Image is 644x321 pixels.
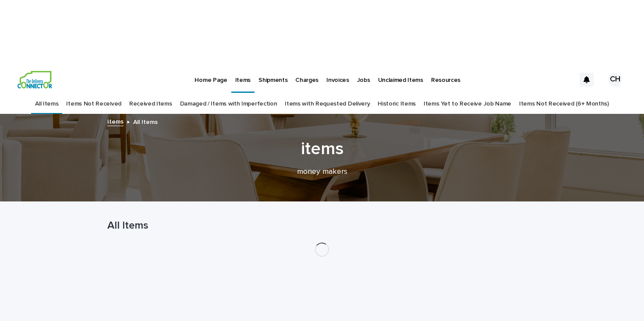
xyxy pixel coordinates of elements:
p: Jobs [357,66,370,84]
a: Items [231,66,255,92]
a: Historic Items [378,94,416,114]
a: Damaged / Items with Imperfection [180,94,277,114]
p: Unclaimed Items [378,66,423,84]
p: Invoices [326,66,349,84]
h1: items [107,138,537,159]
a: Invoices [322,66,353,93]
img: aCWQmA6OSGG0Kwt8cj3c [18,71,52,88]
p: All Items [133,116,158,126]
a: Charges [291,66,322,93]
p: Shipments [258,66,287,84]
a: Items Yet to Receive Job Name [424,94,511,114]
a: Received Items [129,94,172,114]
p: Home Page [195,66,227,84]
div: CH [608,73,622,87]
p: Resources [431,66,460,84]
a: Home Page [191,66,231,93]
a: Shipments [255,66,291,93]
p: Charges [295,66,318,84]
p: money makers [147,167,497,177]
p: Items [235,66,251,84]
a: Resources [427,66,464,93]
a: Items Not Received (6+ Months) [519,94,609,114]
a: Unclaimed Items [374,66,427,93]
a: Jobs [353,66,374,93]
a: Items with Requested Delivery [285,94,370,114]
h1: All Items [107,219,537,232]
a: Items Not Received [66,94,121,114]
a: All Items [35,94,58,114]
a: Items [107,116,124,126]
